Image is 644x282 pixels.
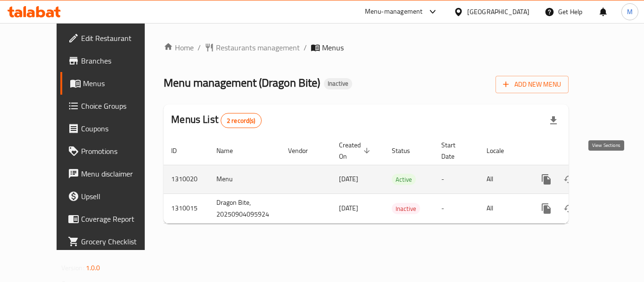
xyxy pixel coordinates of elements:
span: Locale [487,145,516,156]
a: Menus [60,72,164,95]
span: [DATE] [339,202,358,214]
div: Inactive [392,203,420,214]
div: Inactive [324,78,352,89]
a: Grocery Checklist [60,230,164,253]
span: Edit Restaurant [81,32,157,44]
span: Promotions [81,145,157,157]
div: Total records count [221,113,262,128]
td: - [434,193,479,223]
nav: breadcrumb [164,42,569,53]
span: Coupons [81,123,157,134]
td: 1310015 [164,193,209,223]
span: Add New Menu [503,79,561,90]
div: Menu-management [365,6,423,17]
td: Menu [209,165,281,193]
h2: Menus List [171,113,261,128]
td: - [434,165,479,193]
button: Change Status [558,197,580,220]
button: Add New Menu [495,76,569,93]
a: Upsell [60,185,164,208]
span: Upsell [81,191,157,202]
a: Coverage Report [60,208,164,230]
button: Change Status [558,168,580,191]
span: Menu disclaimer [81,168,157,179]
a: Promotions [60,140,164,162]
td: Dragon Bite, 20250904095924 [209,193,281,223]
span: Created On [339,139,373,162]
span: Menu management ( Dragon Bite ) [164,72,320,93]
span: Branches [81,55,157,66]
a: Menu disclaimer [60,162,164,185]
button: more [535,197,558,220]
span: Coverage Report [81,213,157,225]
span: 2 record(s) [221,116,261,125]
a: Branches [60,49,164,72]
span: 1.0.0 [86,262,100,274]
span: ID [171,145,189,156]
a: Restaurants management [205,42,300,53]
button: more [535,168,558,191]
span: Name [216,145,245,156]
a: Coupons [60,117,164,140]
a: Choice Groups [60,95,164,117]
a: Home [164,42,194,53]
span: Choice Groups [81,100,157,112]
span: Start Date [441,139,468,162]
span: M [627,7,633,17]
div: Active [392,174,416,185]
span: Active [392,174,416,185]
div: Export file [542,109,565,132]
td: All [479,165,528,193]
span: Inactive [324,80,352,88]
span: Vendor [288,145,320,156]
td: 1310020 [164,165,209,193]
span: Menus [83,78,157,89]
span: Menus [322,42,344,53]
span: Inactive [392,203,420,214]
a: Edit Restaurant [60,27,164,49]
th: Actions [528,137,633,165]
span: Status [392,145,422,156]
span: Grocery Checklist [81,236,157,247]
td: All [479,193,528,223]
span: [DATE] [339,173,358,185]
span: Version: [61,262,84,274]
li: / [198,42,201,53]
div: [GEOGRAPHIC_DATA] [467,7,529,17]
table: enhanced table [164,137,633,224]
span: Restaurants management [216,42,300,53]
li: / [304,42,307,53]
